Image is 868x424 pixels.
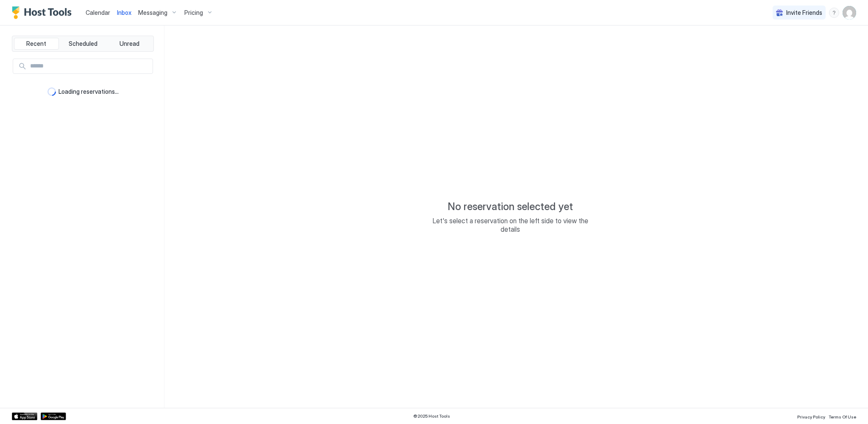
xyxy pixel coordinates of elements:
[86,8,110,17] a: Calendar
[107,38,152,50] button: Unread
[797,414,825,419] span: Privacy Policy
[47,87,56,96] div: loading
[184,9,203,17] span: Pricing
[27,59,153,73] input: Input Field
[797,412,825,421] a: Privacy Policy
[829,412,856,421] a: Terms Of Use
[86,9,110,16] span: Calendar
[41,413,66,420] a: Google Play Store
[12,413,37,420] a: App Store
[117,8,131,17] a: Inbox
[117,9,131,16] span: Inbox
[138,9,167,17] span: Messaging
[786,9,822,17] span: Invite Friends
[14,38,59,50] button: Recent
[69,40,97,48] span: Scheduled
[26,40,46,48] span: Recent
[120,40,139,48] span: Unread
[426,216,595,233] span: Let's select a reservation on the left side to view the details
[829,414,856,419] span: Terms Of Use
[12,6,75,19] a: Host Tools Logo
[448,200,573,213] span: No reservation selected yet
[12,36,154,52] div: tab-group
[413,413,450,419] span: © 2025 Host Tools
[843,6,856,20] div: User profile
[61,38,106,50] button: Scheduled
[58,88,119,95] span: Loading reservations...
[829,8,839,18] div: menu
